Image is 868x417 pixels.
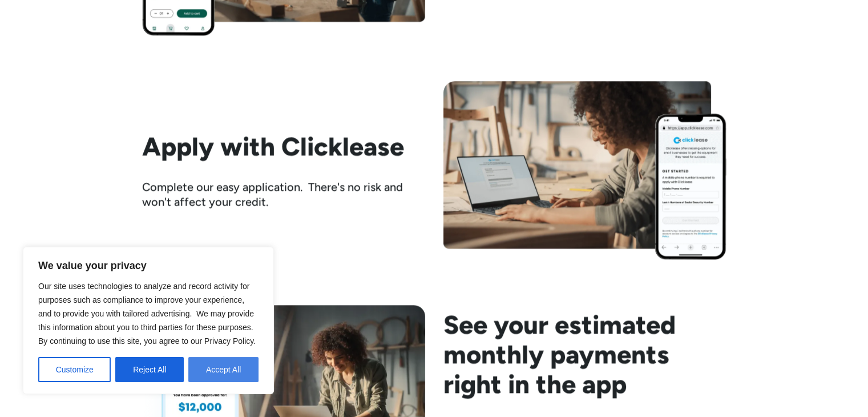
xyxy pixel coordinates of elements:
button: Customize [38,357,111,382]
div: Complete our easy application. There's no risk and won't affect your credit. [142,179,425,209]
h2: Apply with Clicklease [142,131,425,161]
button: Accept All [188,357,259,382]
span: Our site uses technologies to analyze and record activity for purposes such as compliance to impr... [38,282,256,346]
button: Reject All [115,357,184,382]
p: We value your privacy [38,259,259,272]
h2: See your estimated monthly payments right in the app [443,310,726,399]
div: We value your privacy [23,247,274,394]
img: Woman filling out clicklease get started form on her computer [443,81,726,259]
